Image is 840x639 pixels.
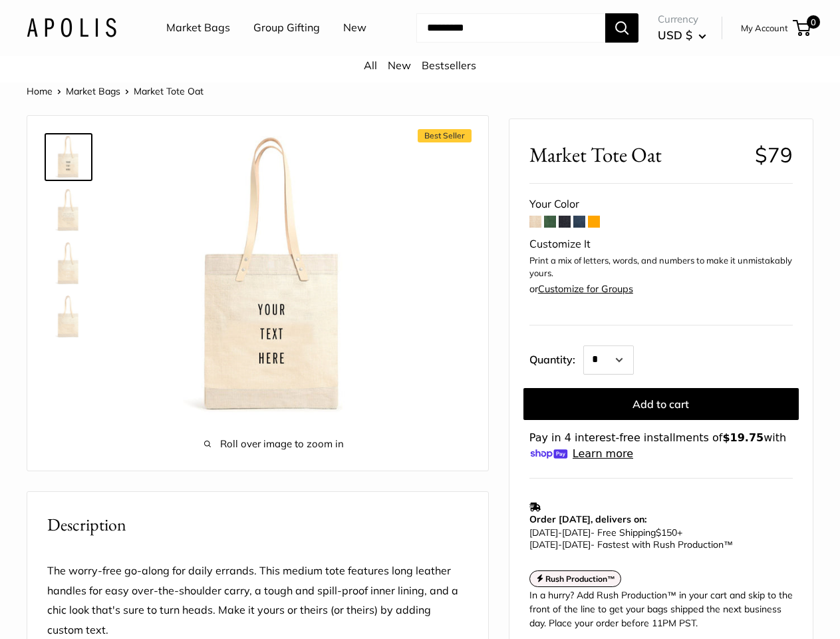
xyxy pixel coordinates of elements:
[418,129,472,142] span: Best Seller
[562,538,591,550] span: [DATE]
[529,194,793,214] div: Your Color
[416,13,605,43] input: Search...
[166,18,230,38] a: Market Bags
[47,296,90,338] img: Market Tote Oat
[529,254,793,280] p: Print a mix of letters, words, and numbers to make it unmistakably yours.
[558,538,562,550] span: -
[529,538,558,550] span: [DATE]
[658,25,706,46] button: USD $
[66,85,120,97] a: Market Bags
[27,85,53,97] a: Home
[741,20,788,36] a: My Account
[134,85,204,97] span: Market Tote Oat
[47,512,468,538] h2: Description
[545,574,615,584] strong: Rush Production™
[45,186,92,234] a: Market Tote Oat
[658,28,692,42] span: USD $
[47,242,90,285] img: Market Tote Oat
[27,18,116,37] img: Apolis
[523,388,799,420] button: Add to cart
[605,13,638,43] button: Search
[529,142,745,167] span: Market Tote Oat
[656,527,677,538] span: $150
[47,136,90,178] img: Market Tote Oat
[755,142,793,168] span: $79
[134,435,414,453] span: Roll over image to zoom in
[529,234,793,254] div: Customize It
[45,293,92,341] a: Market Tote Oat
[529,280,633,298] div: or
[27,83,204,100] nav: Breadcrumb
[529,527,558,538] span: [DATE]
[529,538,733,550] span: - Fastest with Rush Production™
[562,527,591,538] span: [DATE]
[529,513,646,525] strong: Order [DATE], delivers on:
[658,10,706,29] span: Currency
[388,59,411,72] a: New
[807,15,820,29] span: 0
[794,20,811,36] a: 0
[343,18,366,38] a: New
[529,527,786,550] p: - Free Shipping +
[364,59,377,72] a: All
[45,133,92,181] a: Market Tote Oat
[422,59,476,72] a: Bestsellers
[538,283,633,295] a: Customize for Groups
[47,189,90,232] img: Market Tote Oat
[253,18,320,38] a: Group Gifting
[558,527,562,538] span: -
[134,136,414,417] img: Market Tote Oat
[45,240,92,288] a: Market Tote Oat
[529,341,583,375] label: Quantity:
